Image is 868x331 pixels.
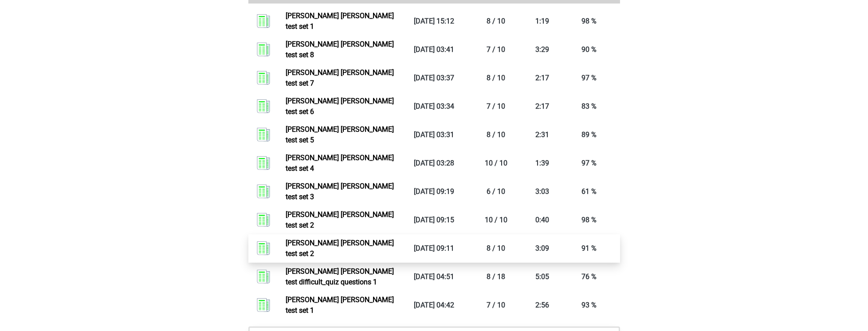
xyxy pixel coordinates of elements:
a: [PERSON_NAME] [PERSON_NAME] test set 5 [286,125,394,144]
a: [PERSON_NAME] [PERSON_NAME] test set 1 [286,296,394,315]
a: [PERSON_NAME] [PERSON_NAME] test set 7 [286,68,394,87]
a: [PERSON_NAME] [PERSON_NAME] test set 2 [286,239,394,258]
a: [PERSON_NAME] [PERSON_NAME] test set 4 [286,154,394,173]
a: [PERSON_NAME] [PERSON_NAME] test set 3 [286,182,394,201]
a: [PERSON_NAME] [PERSON_NAME] test difficult_quiz questions 1 [286,267,394,286]
a: [PERSON_NAME] [PERSON_NAME] test set 6 [286,97,394,116]
a: [PERSON_NAME] [PERSON_NAME] test set 2 [286,210,394,229]
a: [PERSON_NAME] [PERSON_NAME] test set 1 [286,12,394,31]
a: [PERSON_NAME] [PERSON_NAME] test set 8 [286,40,394,59]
